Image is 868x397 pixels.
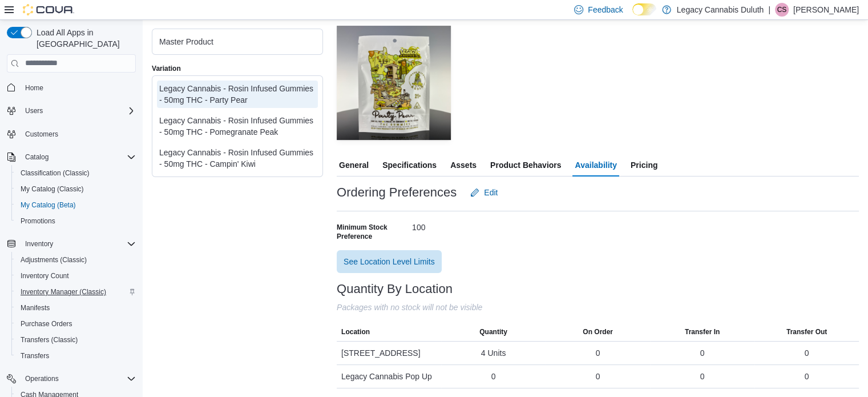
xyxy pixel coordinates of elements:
button: Transfers (Classic) [11,332,140,348]
span: Inventory Manager (Classic) [21,287,106,296]
span: Customers [25,130,58,139]
p: Legacy Cannabis Duluth [677,3,764,17]
span: Classification (Classic) [21,169,90,178]
span: Assets [450,154,477,177]
span: Classification (Classic) [16,166,136,180]
span: Inventory Count [16,269,136,283]
a: My Catalog (Beta) [16,198,80,212]
button: Edit [466,181,502,204]
a: Transfers (Classic) [16,333,82,347]
img: Cova [23,4,74,15]
span: Catalog [25,153,49,162]
span: Quantity [479,327,507,336]
span: Specifications [382,154,437,177]
span: Legacy Cannabis Pop Up [341,370,432,383]
h3: Ordering Preferences [337,186,457,199]
span: Availability [575,154,616,177]
span: Feedback [588,4,623,15]
span: Promotions [21,216,55,226]
div: Legacy Cannabis - Rosin Infused Gummies - 50mg THC - Campin' Kiwi [159,147,316,170]
p: | [768,3,770,17]
button: Manifests [11,300,140,316]
div: Legacy Cannabis - Rosin Infused Gummies - 50mg THC - Pomegranate Peak [159,115,316,138]
span: Manifests [21,303,50,312]
span: Purchase Orders [16,317,136,331]
span: My Catalog (Beta) [21,200,76,210]
a: Customers [21,127,63,141]
p: [PERSON_NAME] [793,3,859,17]
span: Product Behaviors [490,154,561,177]
button: Inventory Count [11,268,140,284]
a: Inventory Manager (Classic) [16,285,111,299]
div: 0 [596,347,600,359]
span: Transfers [21,351,49,360]
button: Home [2,79,140,96]
button: Inventory [21,237,58,251]
button: Inventory [2,236,140,252]
button: Operations [2,371,140,387]
span: Location [341,327,370,336]
button: Users [2,103,140,119]
span: Purchase Orders [21,319,72,328]
h3: Quantity By Location [337,282,453,296]
span: Operations [21,372,136,386]
a: Home [21,81,48,95]
span: My Catalog (Classic) [16,182,136,196]
span: My Catalog (Classic) [21,185,84,194]
button: Inventory Manager (Classic) [11,284,140,300]
span: Home [25,83,43,93]
a: My Catalog (Classic) [16,182,88,196]
span: Transfer In [685,327,720,336]
button: See Location Level Limits [337,250,442,273]
span: Minimum Stock Preference [337,223,407,241]
button: My Catalog (Beta) [11,197,140,213]
span: Inventory [21,237,136,251]
span: Home [21,81,136,95]
div: 0 [491,371,496,382]
span: Inventory Count [21,271,69,280]
button: Users [21,104,47,118]
div: 4 Units [481,347,506,359]
a: Adjustments (Classic) [16,253,91,267]
a: Promotions [16,214,60,228]
button: Adjustments (Classic) [11,252,140,268]
a: Purchase Orders [16,317,77,331]
div: Packages with no stock will not be visible [337,300,859,314]
div: Calvin Stuart [775,3,789,17]
div: Master Product [159,36,316,47]
input: Dark Mode [632,3,656,15]
div: 0 [805,347,809,359]
div: 0 [596,371,600,382]
button: Customers [2,126,140,142]
span: Edit [484,187,498,198]
button: Transfers [11,348,140,364]
div: Legacy Cannabis - Rosin Infused Gummies - 50mg THC - Party Pear [159,83,316,106]
button: Catalog [2,149,140,165]
span: Manifests [16,301,136,315]
div: 0 [700,347,705,359]
span: Dark Mode [632,15,633,16]
label: Variation [152,64,181,73]
a: Transfers [16,349,54,363]
span: Transfers (Classic) [16,333,136,347]
span: See Location Level Limits [344,256,435,267]
button: Purchase Orders [11,316,140,332]
span: Customers [21,127,136,141]
a: Inventory Count [16,269,74,283]
div: 0 [805,371,809,382]
button: Classification (Classic) [11,165,140,181]
span: Inventory Manager (Classic) [16,285,136,299]
span: On Order [583,327,613,336]
span: CS [777,3,787,17]
span: Transfers (Classic) [21,335,78,344]
button: Operations [21,372,63,386]
button: Promotions [11,213,140,229]
button: My Catalog (Classic) [11,181,140,197]
span: Catalog [21,150,136,164]
img: Image for Legacy Cannabis - Rosin Infused Gummies - 50mg THC - Party Pear [337,26,451,140]
span: Promotions [16,214,136,228]
span: General [339,154,369,177]
span: Adjustments (Classic) [21,255,87,264]
span: My Catalog (Beta) [16,198,136,212]
span: Adjustments (Classic) [16,253,136,267]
